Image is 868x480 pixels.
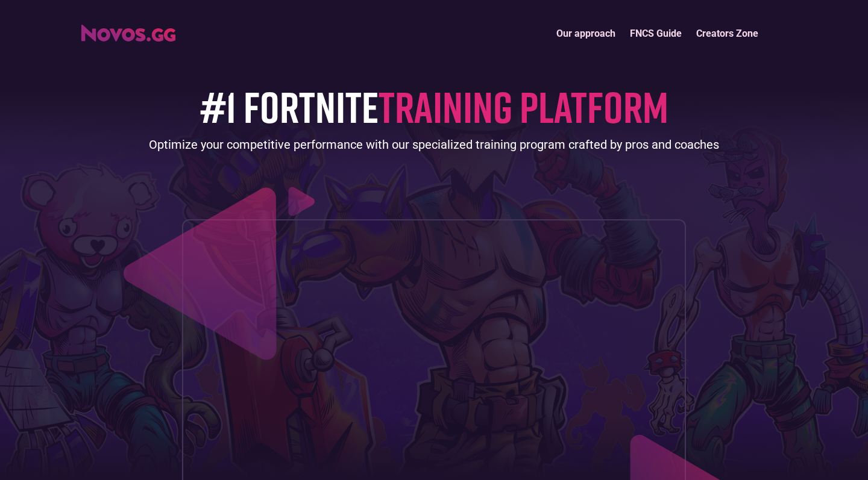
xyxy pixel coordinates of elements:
[200,83,668,130] h1: #1 FORTNITE
[81,20,175,42] a: home
[379,80,668,132] span: TRAINING PLATFORM
[549,20,623,46] a: Our approach
[149,136,719,153] div: Optimize your competitive performance with our specialized training program crafted by pros and c...
[623,20,689,46] a: FNCS Guide
[689,20,766,46] a: Creators Zone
